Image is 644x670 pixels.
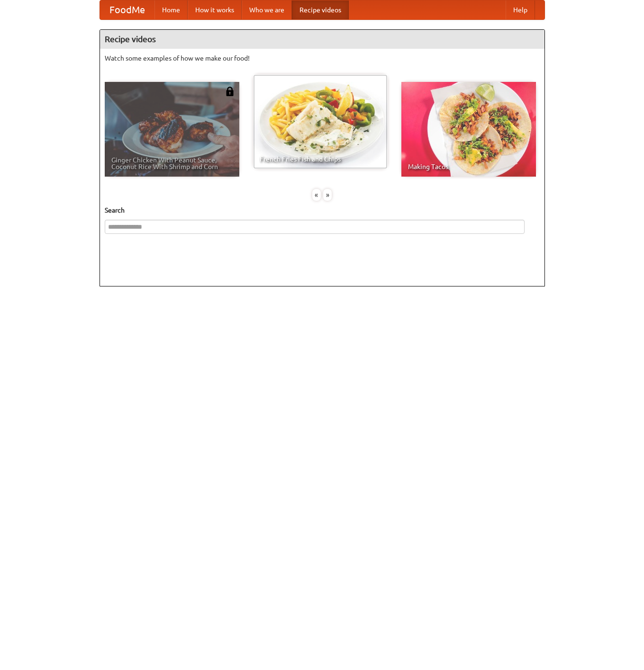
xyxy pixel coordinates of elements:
[312,189,321,201] div: «
[253,74,388,169] a: French Fries Fish and Chips
[154,0,188,19] a: Home
[292,0,349,19] a: Recipe videos
[401,82,536,177] a: Making Tacos
[188,0,242,19] a: How it works
[242,0,292,19] a: Who we are
[225,87,235,96] img: 483408.png
[105,54,540,63] p: Watch some examples of how we make our food!
[100,30,544,49] h4: Recipe videos
[260,156,381,162] span: French Fries Fish and Chips
[323,189,332,201] div: »
[408,163,529,170] span: Making Tacos
[100,0,154,19] a: FoodMe
[506,0,535,19] a: Help
[105,205,540,215] h5: Search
